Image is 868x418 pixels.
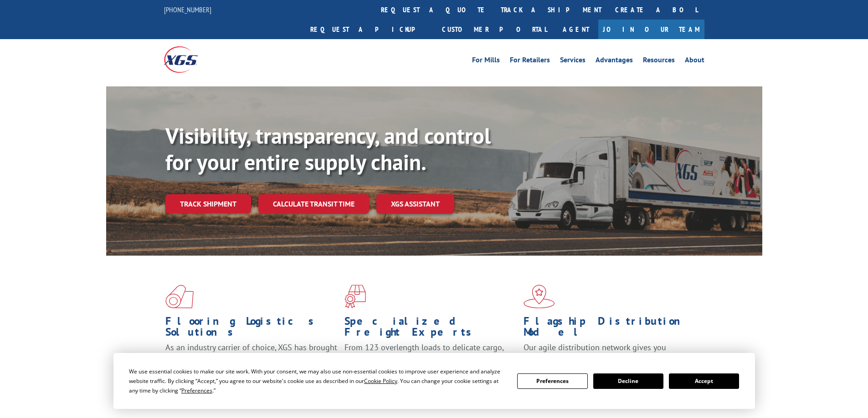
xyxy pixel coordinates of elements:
[376,194,454,214] a: XGS ASSISTANT
[643,56,675,66] a: Resources
[685,56,704,66] a: About
[113,353,755,409] div: Cookie Consent Prompt
[364,377,397,385] span: Cookie Policy
[165,121,491,176] b: Visibility, transparency, and control for your entire supply chain.
[560,56,586,66] a: Services
[165,342,337,374] span: As an industry carrier of choice, XGS has brought innovation and dedication to flooring logistics...
[472,56,500,66] a: For Mills
[258,194,369,214] a: Calculate transit time
[129,367,506,395] div: We use essential cookies to make our site work. With your consent, we may also use non-essential ...
[598,20,704,39] a: Join Our Team
[524,316,696,342] h1: Flagship Distribution Model
[510,56,550,66] a: For Retailers
[517,373,587,389] button: Preferences
[165,285,194,308] img: xgs-icon-total-supply-chain-intelligence-red
[669,373,739,389] button: Accept
[524,342,691,363] span: Our agile distribution network gives you nationwide inventory management on demand.
[165,316,338,342] h1: Flooring Logistics Solutions
[344,342,517,383] p: From 123 overlength loads to delicate cargo, our experienced staff knows the best way to move you...
[596,56,633,66] a: Advantages
[164,5,211,14] a: [PHONE_NUMBER]
[344,316,517,342] h1: Specialized Freight Experts
[554,20,598,39] a: Agent
[303,20,435,39] a: Request a pickup
[593,373,663,389] button: Decline
[181,387,212,394] span: Preferences
[524,285,555,308] img: xgs-icon-flagship-distribution-model-red
[344,285,366,308] img: xgs-icon-focused-on-flooring-red
[435,20,554,39] a: Customer Portal
[165,194,251,213] a: Track shipment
